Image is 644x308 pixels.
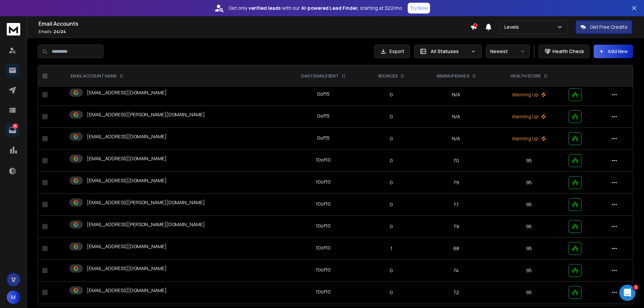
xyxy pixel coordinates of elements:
[552,48,584,55] p: Health Check
[378,73,398,79] p: BOUNCES
[316,157,331,163] div: 10 of 10
[39,29,470,34] p: Emails :
[498,113,561,120] p: Warming Up
[504,24,522,30] p: Levels
[248,5,281,11] strong: verified leads
[87,177,167,184] p: [EMAIL_ADDRESS][DOMAIN_NAME]
[419,106,494,128] td: N/A
[87,243,167,250] p: [EMAIL_ADDRESS][DOMAIN_NAME]
[301,73,339,79] p: DAILY EMAILS SENT
[436,73,469,79] p: WARMUP EMAILS
[368,223,415,230] p: 0
[368,113,415,120] p: 0
[419,194,494,216] td: 77
[316,200,331,207] div: 10 of 10
[316,266,331,273] div: 10 of 10
[368,91,415,98] p: 0
[368,157,415,164] p: 0
[539,45,590,58] button: Health Check
[316,288,331,295] div: 10 of 10
[419,128,494,150] td: N/A
[419,216,494,238] td: 79
[633,285,639,290] span: 1
[39,20,470,28] h1: Email Accounts
[317,135,330,141] div: 0 of 15
[419,260,494,282] td: 74
[494,260,565,282] td: 95
[316,222,331,229] div: 10 of 10
[71,73,123,79] div: EMAIL ACCOUNT NAME
[498,91,561,98] p: Warming Up
[316,244,331,251] div: 10 of 10
[494,216,565,238] td: 95
[13,123,18,129] p: 18
[368,289,415,296] p: 0
[419,150,494,172] td: 70
[619,285,636,301] iframe: Intercom live chat
[368,201,415,208] p: 0
[419,84,494,106] td: N/A
[594,45,633,58] button: Add New
[87,265,167,272] p: [EMAIL_ADDRESS][DOMAIN_NAME]
[368,245,415,252] p: 1
[87,199,205,206] p: [EMAIL_ADDRESS][PERSON_NAME][DOMAIN_NAME]
[301,5,359,11] strong: AI-powered Lead Finder,
[317,91,330,97] div: 0 of 15
[486,45,530,58] button: Newest
[368,267,415,274] p: 0
[408,3,430,14] button: Try Now
[229,5,402,11] p: Get only with our starting at $22/mo
[87,221,205,228] p: [EMAIL_ADDRESS][PERSON_NAME][DOMAIN_NAME]
[431,48,468,55] p: All Statuses
[368,135,415,142] p: 0
[7,290,20,304] button: M
[317,113,330,119] div: 0 of 15
[316,179,331,185] div: 10 of 10
[494,282,565,304] td: 95
[419,282,494,304] td: 72
[53,29,66,34] span: 24 / 24
[510,73,541,79] p: HEALTH SCORE
[494,238,565,260] td: 95
[87,287,167,294] p: [EMAIL_ADDRESS][DOMAIN_NAME]
[419,238,494,260] td: 68
[498,135,561,142] p: Warming Up
[87,155,167,162] p: [EMAIL_ADDRESS][DOMAIN_NAME]
[494,150,565,172] td: 95
[576,20,632,34] button: Get Free Credits
[419,172,494,194] td: 79
[87,133,167,140] p: [EMAIL_ADDRESS][DOMAIN_NAME]
[494,172,565,194] td: 95
[590,24,627,30] p: Get Free Credits
[368,179,415,186] p: 0
[410,5,428,11] p: Try Now
[6,123,19,137] a: 18
[87,111,205,118] p: [EMAIL_ADDRESS][PERSON_NAME][DOMAIN_NAME]
[87,89,167,96] p: [EMAIL_ADDRESS][DOMAIN_NAME]
[374,45,410,58] button: Export
[494,194,565,216] td: 95
[7,23,20,35] img: logo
